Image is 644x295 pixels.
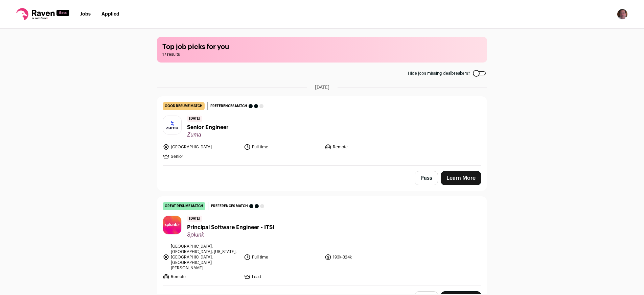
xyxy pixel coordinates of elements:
[101,12,119,17] a: Applied
[315,84,329,91] span: [DATE]
[325,244,402,271] li: 193k-324k
[162,52,482,57] span: 17 results
[617,9,628,20] button: Open dropdown
[408,71,470,76] span: Hide jobs missing dealbreakers?
[415,171,438,185] button: Pass
[163,102,205,110] div: good resume match
[244,144,321,150] li: Full time
[187,231,274,238] span: Splunk
[163,216,181,234] img: 0b8279a4ae0c47a7298bb075bd3dff23763e87688d10b31ca53e82ec31fdbb80.jpg
[441,171,481,185] a: Learn More
[187,216,202,222] span: [DATE]
[157,197,487,286] a: great resume match Preferences match [DATE] Principal Software Engineer - ITSI Splunk [GEOGRAPHIC...
[163,116,181,134] img: 84cd763880e9b71a81d5defb21df19c690ef8eeb7dc6bcacadc5f81c38e911f5.png
[163,273,240,280] li: Remote
[244,273,321,280] li: Lead
[617,9,628,20] img: 14410719-medium_jpg
[163,244,240,271] li: [GEOGRAPHIC_DATA], [GEOGRAPHIC_DATA], [US_STATE], [GEOGRAPHIC_DATA], [GEOGRAPHIC_DATA][PERSON_NAME]
[187,123,229,131] span: Senior Engineer
[163,153,240,160] li: Senior
[187,131,229,138] span: Zuma
[162,42,482,52] h1: Top job picks for you
[210,103,247,109] span: Preferences match
[211,203,248,210] span: Preferences match
[157,97,487,165] a: good resume match Preferences match [DATE] Senior Engineer Zuma [GEOGRAPHIC_DATA] Full time Remot...
[187,223,274,231] span: Principal Software Engineer - ITSI
[163,202,205,210] div: great resume match
[163,144,240,150] li: [GEOGRAPHIC_DATA]
[325,144,402,150] li: Remote
[80,12,91,17] a: Jobs
[244,244,321,271] li: Full time
[187,116,202,122] span: [DATE]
